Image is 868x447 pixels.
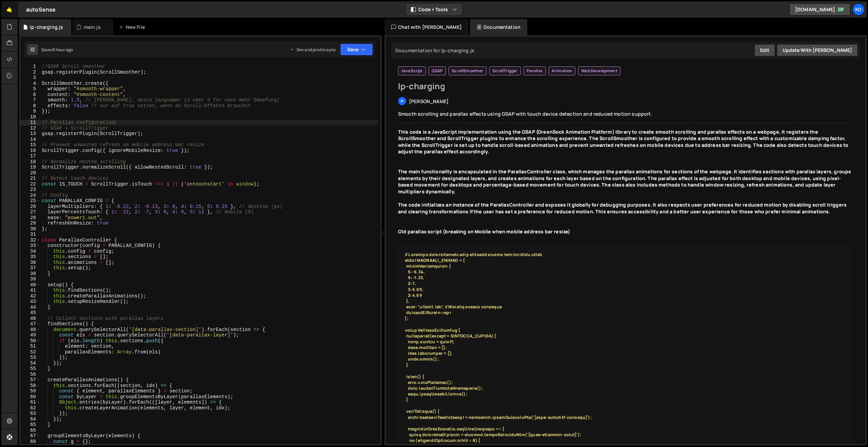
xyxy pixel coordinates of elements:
[20,411,40,416] div: 63
[20,142,40,148] div: 15
[20,153,40,159] div: 17
[777,44,858,56] button: Update with [PERSON_NAME]
[398,111,652,117] span: Smooth scrolling and parallax effects using GSAP with touch device detection and reduced motion s...
[20,97,40,103] div: 7
[401,68,423,74] span: JavaScript
[20,131,40,137] div: 13
[20,226,40,232] div: 30
[20,271,40,277] div: 38
[20,355,40,361] div: 53
[20,109,40,114] div: 9
[20,170,40,176] div: 20
[20,282,40,288] div: 40
[406,3,462,16] button: Code + Tools
[20,349,40,355] div: 52
[20,181,40,187] div: 22
[20,114,40,120] div: 10
[54,47,73,53] div: 1 hour ago
[20,372,40,377] div: 56
[581,68,617,74] span: Web Development
[20,428,40,433] div: 66
[20,310,40,316] div: 45
[340,43,373,56] button: Save
[20,288,40,293] div: 41
[20,103,40,109] div: 8
[20,327,40,333] div: 48
[20,332,40,338] div: 49
[20,232,40,237] div: 31
[20,366,40,372] div: 55
[20,299,40,305] div: 43
[20,293,40,299] div: 42
[84,24,101,31] div: main.js
[398,81,853,92] h2: lp-charging
[20,383,40,389] div: 58
[20,220,40,226] div: 29
[20,159,40,165] div: 18
[492,68,518,74] span: ScrollTrigger
[20,422,40,428] div: 65
[398,129,848,155] strong: This code is a JavaScript implementation using the GSAP (GreenSock Animation Platform) library to...
[41,47,73,53] div: Saved
[290,47,336,53] div: Dev and prod in sync
[393,47,474,54] div: Documentation for lp-charging.js
[20,209,40,215] div: 27
[20,193,40,198] div: 24
[789,3,850,16] a: [DOMAIN_NAME]
[20,125,40,131] div: 12
[384,19,469,35] div: Chat with [PERSON_NAME]
[20,400,40,405] div: 61
[20,433,40,439] div: 67
[20,176,40,181] div: 21
[20,187,40,193] div: 23
[20,405,40,411] div: 62
[20,377,40,383] div: 57
[20,92,40,98] div: 6
[20,439,40,445] div: 68
[432,68,443,74] span: GSAP
[20,249,40,254] div: 34
[20,361,40,366] div: 54
[552,68,572,74] span: Animation
[20,215,40,221] div: 28
[20,137,40,142] div: 14
[452,68,483,74] span: ScrollSmoother
[20,198,40,204] div: 25
[20,120,40,125] div: 11
[20,64,40,70] div: 1
[119,24,147,31] div: New File
[398,201,847,234] strong: The code initializes an instance of the ParallaxController and exposes it globally for debugging ...
[20,75,40,81] div: 3
[401,98,403,104] span: P
[852,3,865,16] a: KO
[20,316,40,322] div: 46
[20,148,40,154] div: 16
[20,260,40,266] div: 36
[1,1,18,18] a: 🤙
[20,394,40,400] div: 60
[20,305,40,310] div: 44
[20,388,40,394] div: 59
[527,68,543,74] span: Parallax
[754,44,775,56] button: Edit
[398,168,851,195] strong: The main functionality is encapsulated in the ParallaxController class, which manages the paralla...
[470,19,527,35] div: Documentation
[26,5,56,14] div: autoSense
[20,338,40,344] div: 50
[20,254,40,260] div: 35
[20,237,40,243] div: 32
[20,276,40,282] div: 39
[20,86,40,92] div: 5
[20,164,40,170] div: 19
[20,344,40,349] div: 51
[20,70,40,75] div: 2
[20,81,40,86] div: 4
[20,265,40,271] div: 37
[20,416,40,422] div: 64
[409,98,449,104] span: [PERSON_NAME]
[20,321,40,327] div: 47
[20,243,40,249] div: 33
[20,204,40,210] div: 26
[30,24,63,31] div: lp-charging.js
